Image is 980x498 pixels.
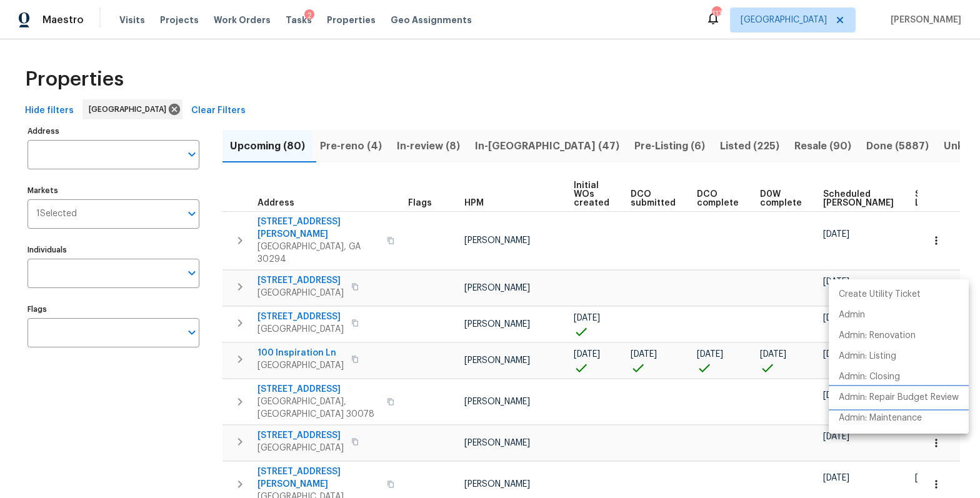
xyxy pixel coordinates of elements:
[839,309,865,322] p: Admin
[839,329,916,342] p: Admin: Renovation
[839,371,900,384] p: Admin: Closing
[839,350,896,363] p: Admin: Listing
[839,391,959,404] p: Admin: Repair Budget Review
[839,412,922,425] p: Admin: Maintenance
[839,288,921,301] p: Create Utility Ticket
